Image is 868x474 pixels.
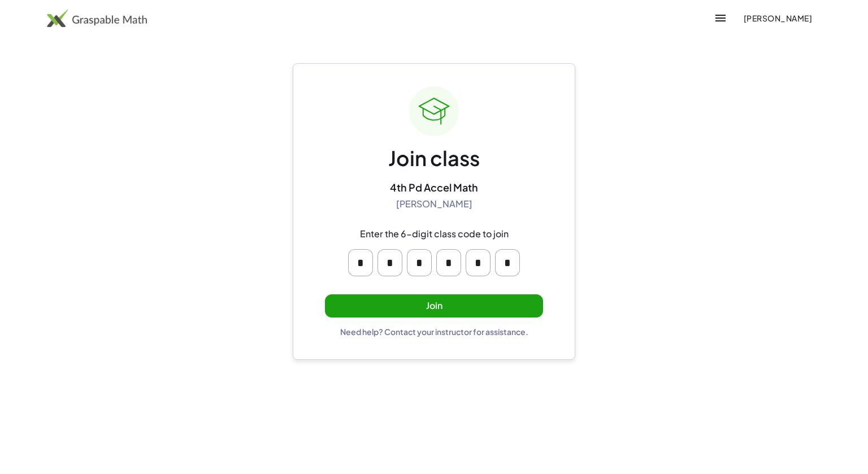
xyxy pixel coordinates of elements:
input: Please enter OTP character 2 [377,249,402,276]
div: Join class [388,145,480,172]
input: Please enter OTP character 3 [407,249,432,276]
div: Need help? Contact your instructor for assistance. [340,327,528,337]
input: Please enter OTP character 4 [436,249,461,276]
button: Join [325,294,543,318]
div: Enter the 6-digit class code to join [360,228,509,240]
input: Please enter OTP character 5 [466,249,491,276]
button: [PERSON_NAME] [734,8,821,28]
input: Please enter OTP character 6 [495,249,520,276]
div: 4th Pd Accel Math [390,181,478,194]
input: Please enter OTP character 1 [348,249,373,276]
div: [PERSON_NAME] [396,198,472,210]
span: [PERSON_NAME] [743,13,812,23]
